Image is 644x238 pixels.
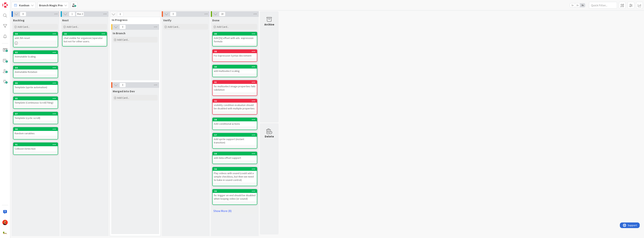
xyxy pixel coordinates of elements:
span: 0 [119,25,126,29]
span: 1x [570,3,575,7]
div: Delete [265,134,274,139]
span: Kanban [19,3,29,7]
div: 60add multiselect scaling [213,65,257,73]
div: 89Add [fx] offset with adv. expression formula [213,32,257,44]
div: 85 [13,97,58,100]
span: 18 [219,12,225,16]
div: 58 [214,118,257,121]
span: In Branch [113,31,125,35]
div: 59add data-offset support [213,152,257,160]
div: 55 [214,190,257,192]
div: 94 [15,33,58,35]
div: Max 3 [77,13,83,15]
div: 86 [15,82,58,84]
div: Fix: Expression Syntax decrement [213,53,257,58]
a: Show More (8) [212,208,257,214]
div: 57 [214,134,257,136]
div: 88Fix: Expression Syntax decrement [213,50,257,58]
div: 33 [63,32,107,36]
div: 59 [213,152,257,155]
div: Animatable Rotation [13,69,58,74]
div: 56Play videos with sound (could add a simple checkbox, but then we need to bake in sound control) [213,167,257,182]
div: Add conditional actions [213,121,257,126]
div: fix: multiselect image properties fails validation [213,84,257,92]
span: Add Card... [18,25,30,28]
div: 33 [64,33,107,35]
div: Archive [264,22,274,27]
span: Add Card... [117,96,129,99]
span: Merged into Dev [113,89,135,93]
div: 56 [214,168,257,170]
span: Add Card... [67,25,79,28]
span: 3x [580,3,585,7]
div: 94 [13,32,58,36]
div: 62 [214,100,257,102]
div: Template (Continuous Scroll/Tiling) [13,100,58,105]
span: Next [62,18,69,22]
div: 55fix: trigger on end should be disabled when looping video (or sound) [213,190,257,201]
div: 94add /bh reset [13,32,58,40]
span: 8 [20,12,26,16]
div: Play videos with sound (could add a simple checkbox, but then we need to bake in sound control) [213,171,257,182]
div: 83Animatable Scaling [13,51,58,59]
div: 86 [13,81,58,85]
div: 61fix: multiselect image properties fails validation [213,81,257,92]
div: 87 [13,112,58,116]
div: Add [fx] offset with adv. expression formula [213,36,257,44]
span: 0 [117,12,123,16]
div: 85Template (Continuous Scroll/Tiling) [13,97,58,105]
div: Random variables [13,131,58,136]
div: 58 [213,118,257,121]
div: 84 [15,66,58,69]
div: 84 [13,66,58,69]
div: 33chat visible for organizer/operator but not for other users. [63,32,107,44]
div: 62 [213,99,257,103]
img: Visit kanbanzone.com [2,2,8,8]
span: Verify [163,18,171,22]
div: Collision Detection [13,146,58,151]
div: fix: trigger on end should be disabled when looping video (or sound) [213,193,257,201]
div: 83 [13,51,58,54]
div: 91Collision Detection [13,143,58,151]
div: add /bh reset [13,36,58,40]
div: add multiselect scaling [213,69,257,73]
span: Add Card... [168,25,180,28]
span: Backlog [13,18,25,22]
div: 86Template (sprite automation) [13,81,58,90]
span: 1 [69,12,75,16]
div: Template (cyclic scroll) [13,116,58,120]
div: 59 [214,152,257,155]
img: avatar [2,230,8,236]
div: 89 [213,32,257,36]
div: 85 [15,97,58,100]
span: 2x [575,3,580,7]
input: Quick Filter... [589,2,617,9]
div: 90 [13,128,58,131]
div: 89 [214,33,257,35]
div: 56 [213,167,257,171]
div: 58Add conditional actions [213,118,257,126]
div: 88 [214,50,257,53]
img: CP [2,220,8,225]
div: 57Add sprite support (instant transition) [213,133,257,145]
div: 60 [214,66,257,68]
span: Add Card... [117,38,129,41]
span: Done [212,18,219,22]
span: In Progress [112,18,156,22]
div: 90Random variables [13,128,58,136]
div: 88 [213,50,257,53]
div: chat visible for organizer/operator but not for other users. [63,36,107,44]
span: Support [8,1,17,5]
div: 84Animatable Rotation [13,66,58,74]
div: Add sprite support (instant transition) [213,137,257,145]
div: 87Template (cyclic scroll) [13,112,58,120]
div: add data-offset support [213,155,257,160]
div: 83 [15,51,58,54]
div: Template (sprite automation) [13,85,58,90]
div: 90 [15,128,58,131]
div: 61 [213,81,257,84]
span: 0 [119,83,126,87]
div: 62visibility condition evaluaton should be disabled with multiple properties [213,99,257,111]
b: Brunch Magic Pro [39,3,63,7]
div: 61 [214,81,257,84]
